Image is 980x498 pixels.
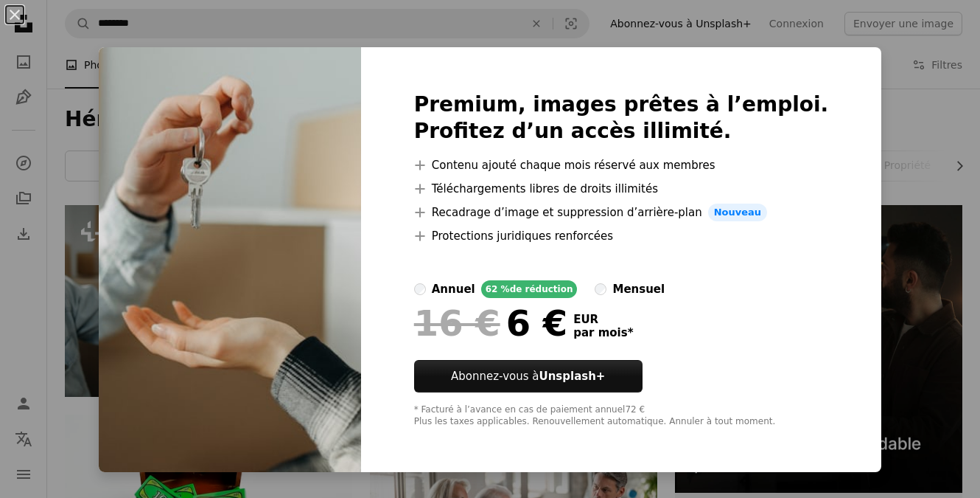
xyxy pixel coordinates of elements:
li: Contenu ajouté chaque mois réservé aux membres [414,156,829,174]
span: 16 € [414,304,500,342]
li: Protections juridiques renforcées [414,227,829,245]
li: Téléchargements libres de droits illimités [414,180,829,198]
img: premium_photo-1663089688180-444ff0066e5d [99,47,361,472]
div: 62 % de réduction [481,280,578,298]
div: * Facturé à l’avance en cas de paiement annuel 72 € Plus les taxes applicables. Renouvellement au... [414,404,829,428]
span: par mois * [573,326,633,339]
li: Recadrage d’image et suppression d’arrière-plan [414,204,829,221]
span: EUR [573,313,633,326]
div: annuel [432,280,475,298]
input: mensuel [595,283,606,295]
button: Abonnez-vous àUnsplash+ [414,360,643,392]
strong: Unsplash+ [539,370,605,383]
h2: Premium, images prêtes à l’emploi. Profitez d’un accès illimité. [414,91,829,145]
div: mensuel [612,280,665,298]
input: annuel62 %de réduction [414,283,426,295]
span: Nouveau [708,204,767,221]
div: 6 € [414,304,567,342]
